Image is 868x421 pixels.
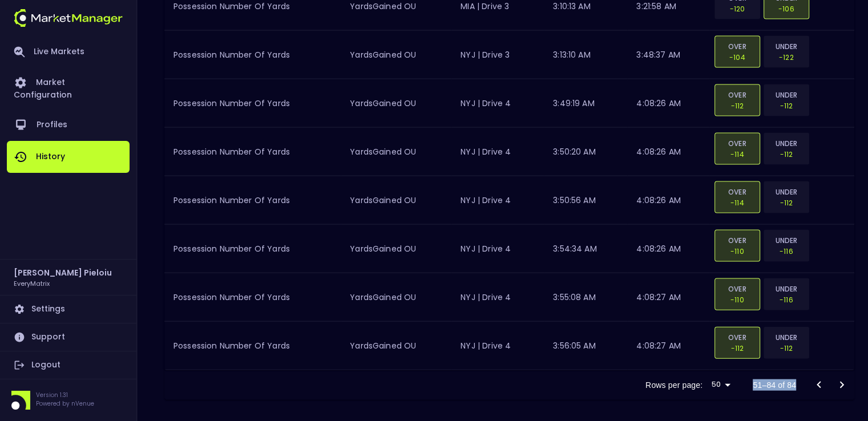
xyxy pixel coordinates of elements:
[627,273,709,322] td: 4:08:27 AM
[544,128,627,176] td: 3:50:20 AM
[771,284,802,294] p: UNDER
[722,284,753,294] p: OVER
[164,31,341,79] td: Possession Number of Yards
[771,187,802,197] p: UNDER
[36,391,94,399] p: Version 1.31
[722,149,753,160] p: -114
[164,322,341,370] td: Possession Number of Yards
[771,3,802,14] p: -106
[722,197,753,208] p: -114
[627,31,709,79] td: 3:48:37 AM
[164,225,341,273] td: Possession Number of Yards
[722,235,753,246] p: OVER
[544,31,627,79] td: 3:13:10 AM
[341,79,451,128] td: YardsGained OU
[451,322,544,370] td: NYJ | Drive 4
[341,128,451,176] td: YardsGained OU
[451,31,544,79] td: NYJ | Drive 3
[722,343,753,354] p: -112
[341,225,451,273] td: YardsGained OU
[771,41,802,52] p: UNDER
[771,138,802,149] p: UNDER
[164,79,341,128] td: Possession Number of Yards
[451,225,544,273] td: NYJ | Drive 4
[722,3,753,14] p: -120
[771,343,802,354] p: -112
[14,9,123,27] img: logo
[7,323,130,351] a: Support
[7,67,130,109] a: Market Configuration
[7,295,130,323] a: Settings
[753,379,796,391] p: 51–84 of 84
[771,149,802,160] p: -112
[544,79,627,128] td: 3:49:19 AM
[771,100,802,111] p: -112
[707,377,734,393] div: 50
[341,273,451,322] td: YardsGained OU
[627,176,709,225] td: 4:08:26 AM
[7,141,130,173] a: History
[164,273,341,322] td: Possession Number of Yards
[722,90,753,100] p: OVER
[341,322,451,370] td: YardsGained OU
[7,391,130,410] div: Version 1.31Powered by nVenue
[771,294,802,305] p: -116
[164,128,341,176] td: Possession Number of Yards
[808,374,830,396] button: Go to previous page
[627,322,709,370] td: 4:08:27 AM
[451,176,544,225] td: NYJ | Drive 4
[627,79,709,128] td: 4:08:26 AM
[722,187,753,197] p: OVER
[722,52,753,63] p: -104
[722,294,753,305] p: -110
[451,128,544,176] td: NYJ | Drive 4
[722,332,753,343] p: OVER
[771,90,802,100] p: UNDER
[451,79,544,128] td: NYJ | Drive 4
[7,109,130,141] a: Profiles
[722,246,753,257] p: -110
[771,52,802,63] p: -122
[14,266,112,279] h2: [PERSON_NAME] Pieloiu
[544,322,627,370] td: 3:56:05 AM
[771,197,802,208] p: -112
[544,176,627,225] td: 3:50:56 AM
[451,273,544,322] td: NYJ | Drive 4
[544,273,627,322] td: 3:55:08 AM
[722,100,753,111] p: -112
[627,225,709,273] td: 4:08:26 AM
[164,176,341,225] td: Possession Number of Yards
[627,128,709,176] td: 4:08:26 AM
[771,235,802,246] p: UNDER
[722,41,753,52] p: OVER
[722,138,753,149] p: OVER
[645,379,703,391] p: Rows per page:
[36,399,94,408] p: Powered by nVenue
[7,37,130,67] a: Live Markets
[544,225,627,273] td: 3:54:34 AM
[341,31,451,79] td: YardsGained OU
[341,176,451,225] td: YardsGained OU
[771,332,802,343] p: UNDER
[7,351,130,379] a: Logout
[14,279,50,288] h3: EveryMatrix
[771,246,802,257] p: -116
